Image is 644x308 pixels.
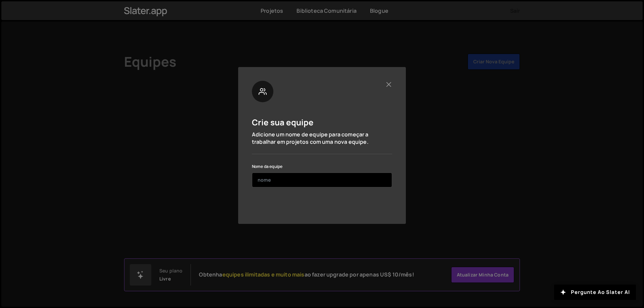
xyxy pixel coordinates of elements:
font: Pergunte ao Slater AI [571,289,630,296]
button: Fechar [385,81,392,88]
input: Criar equipe [252,196,392,212]
input: nome [252,173,392,187]
font: Adicione um nome de equipe para começar a trabalhar em projetos com uma nova equipe. [252,131,369,145]
font: Nome da equipe [252,164,282,169]
button: Pergunte ao Slater AI [554,285,636,300]
font: Crie sua equipe [252,117,313,128]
